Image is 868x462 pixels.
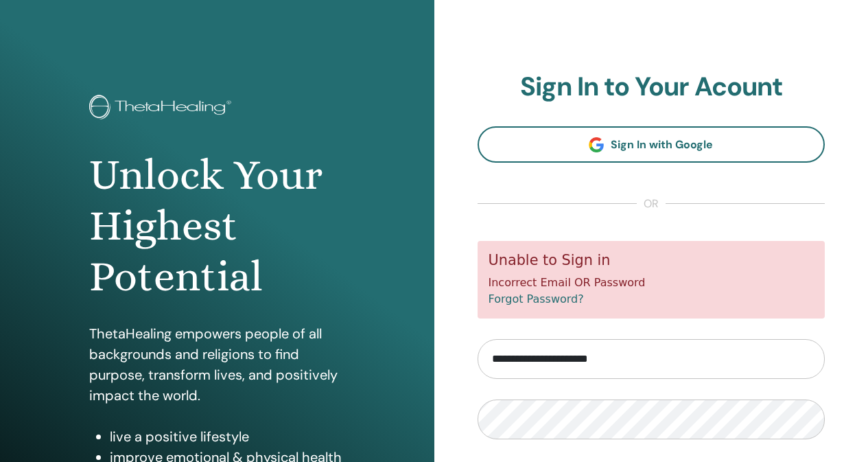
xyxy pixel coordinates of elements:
h1: Unlock Your Highest Potential [89,150,344,303]
h2: Sign In to Your Acount [478,71,825,103]
div: Incorrect Email OR Password [478,241,825,319]
a: Forgot Password? [489,292,584,305]
li: live a positive lifestyle [110,426,344,447]
h5: Unable to Sign in [489,252,814,269]
a: Sign In with Google [478,126,825,163]
span: Sign In with Google [611,137,713,152]
span: or [637,196,666,212]
p: ThetaHealing empowers people of all backgrounds and religions to find purpose, transform lives, a... [89,323,344,406]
